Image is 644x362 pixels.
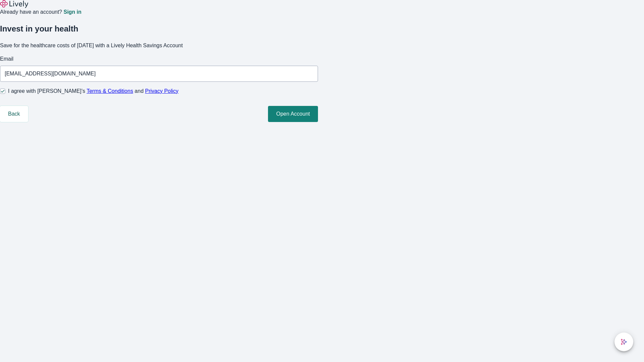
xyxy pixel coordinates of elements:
button: chat [614,333,633,351]
svg: Lively AI Assistant [621,339,627,345]
a: Sign in [63,9,81,15]
a: Privacy Policy [145,88,179,94]
span: I agree with [PERSON_NAME]’s and [8,87,178,95]
a: Terms & Conditions [87,88,133,94]
button: Open Account [268,106,318,122]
